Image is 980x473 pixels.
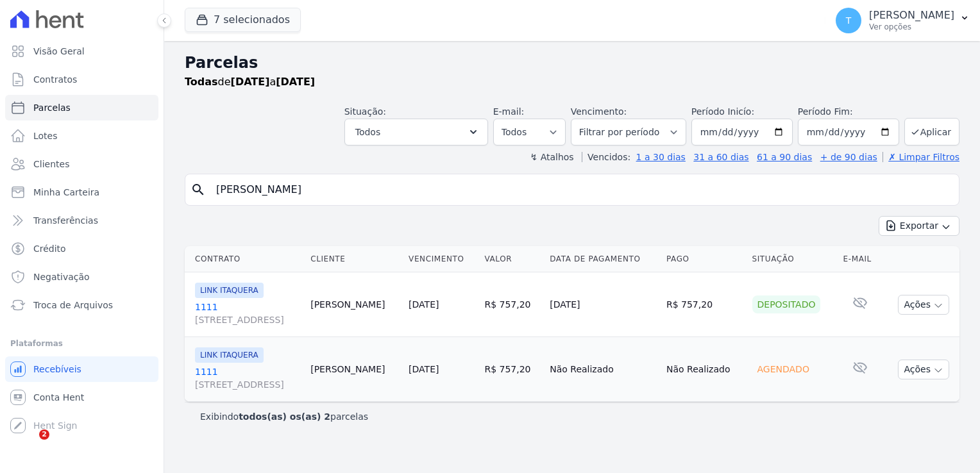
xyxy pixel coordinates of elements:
a: [DATE] [409,364,439,374]
span: Visão Geral [33,45,85,58]
td: [PERSON_NAME] [305,337,403,402]
button: 7 selecionados [185,8,301,32]
p: [PERSON_NAME] [869,9,954,22]
td: R$ 757,20 [479,272,545,337]
span: Transferências [33,214,98,227]
td: Não Realizado [545,337,661,402]
strong: Todas [185,76,218,88]
span: T [846,16,852,25]
input: Buscar por nome do lote ou do cliente [208,177,954,203]
span: 2 [39,429,49,440]
label: Vencidos: [582,152,630,162]
a: Crédito [5,236,158,261]
label: Situação: [344,106,386,117]
th: Situação [747,246,838,272]
strong: [DATE] [231,76,270,88]
div: Depositado [752,295,821,313]
td: R$ 757,20 [661,272,747,337]
button: Aplicar [904,118,959,145]
div: Plataformas [10,336,153,351]
span: LINK ITAQUERA [195,347,264,363]
button: Todos [344,119,488,145]
strong: [DATE] [276,76,315,88]
span: Contratos [33,73,77,86]
a: Parcelas [5,95,158,120]
span: Troca de Arquivos [33,299,113,311]
a: 61 a 90 dias [757,152,812,162]
span: Lotes [33,129,58,142]
a: Contratos [5,67,158,92]
a: 1 a 30 dias [636,152,686,162]
a: Recebíveis [5,356,158,382]
td: [PERSON_NAME] [305,272,403,337]
label: Período Inicío: [691,106,754,117]
span: Recebíveis [33,363,81,376]
button: Ações [898,295,949,315]
b: todos(as) os(as) 2 [239,411,330,422]
th: Valor [479,246,545,272]
button: Ações [898,360,949,379]
span: Negativação [33,270,90,283]
a: + de 90 dias [820,152,877,162]
label: Vencimento: [571,106,627,117]
th: Cliente [305,246,403,272]
span: LINK ITAQUERA [195,283,264,298]
span: Conta Hent [33,391,84,404]
div: Agendado [752,360,815,378]
th: Data de Pagamento [545,246,661,272]
label: E-mail: [493,106,525,117]
a: Transferências [5,208,158,233]
span: [STREET_ADDRESS] [195,313,300,326]
a: [DATE] [409,299,439,310]
button: Exportar [879,216,959,236]
span: Todos [355,124,380,140]
td: [DATE] [545,272,661,337]
iframe: Intercom live chat [13,429,44,460]
a: Troca de Arquivos [5,292,158,318]
p: Ver opções [869,22,954,32]
span: Clientes [33,158,69,170]
label: Período Fim: [798,105,899,119]
a: Conta Hent [5,385,158,410]
span: Parcelas [33,101,71,114]
p: de a [185,74,315,90]
a: 1111[STREET_ADDRESS] [195,301,300,326]
button: T [PERSON_NAME] Ver opções [825,3,980,38]
a: Visão Geral [5,38,158,64]
th: E-mail [838,246,883,272]
a: Lotes [5,123,158,149]
td: Não Realizado [661,337,747,402]
td: R$ 757,20 [479,337,545,402]
label: ↯ Atalhos [530,152,573,162]
a: ✗ Limpar Filtros [883,152,959,162]
th: Pago [661,246,747,272]
span: Minha Carteira [33,186,99,199]
a: Clientes [5,151,158,177]
h2: Parcelas [185,51,959,74]
a: Negativação [5,264,158,290]
a: 1111[STREET_ADDRESS] [195,365,300,391]
th: Vencimento [403,246,479,272]
th: Contrato [185,246,305,272]
p: Exibindo parcelas [200,410,368,423]
a: Minha Carteira [5,179,158,205]
i: search [190,182,206,197]
a: 31 a 60 dias [693,152,748,162]
span: Crédito [33,242,66,255]
span: [STREET_ADDRESS] [195,378,300,391]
